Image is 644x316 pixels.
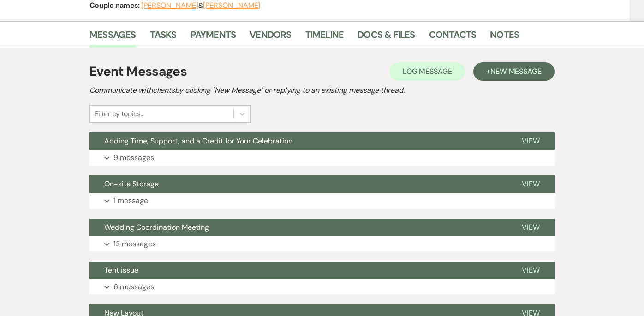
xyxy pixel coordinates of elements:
[104,265,138,275] span: Tent issue
[89,262,507,279] button: Tent issue
[507,262,555,279] button: View
[89,62,187,81] h1: Event Messages
[141,2,198,9] button: [PERSON_NAME]
[89,175,507,193] button: On-site Storage
[89,85,555,96] h2: Communicate with clients by clicking "New Message" or replying to an existing message thread.
[429,27,477,48] a: Contacts
[150,27,177,48] a: Tasks
[113,238,156,250] p: 13 messages
[89,0,141,10] span: Couple names:
[507,175,555,193] button: View
[250,27,291,48] a: Vendors
[89,279,555,295] button: 6 messages
[104,179,159,189] span: On-site Storage
[89,27,136,48] a: Messages
[490,27,519,48] a: Notes
[522,136,540,146] span: View
[89,193,555,209] button: 1 message
[358,27,415,48] a: Docs & Files
[89,132,507,150] button: Adding Time, Support, and a Credit for Your Celebration
[473,62,555,81] button: +New Message
[141,1,260,10] span: &
[113,281,154,293] p: 6 messages
[507,219,555,236] button: View
[390,62,465,81] button: Log Message
[113,152,154,164] p: 9 messages
[403,66,452,76] span: Log Message
[305,27,344,48] a: Timeline
[89,236,555,252] button: 13 messages
[522,265,540,275] span: View
[507,132,555,150] button: View
[89,150,555,166] button: 9 messages
[89,219,507,236] button: Wedding Coordination Meeting
[104,222,209,232] span: Wedding Coordination Meeting
[104,136,292,146] span: Adding Time, Support, and a Credit for Your Celebration
[522,179,540,189] span: View
[203,2,260,9] button: [PERSON_NAME]
[191,27,236,48] a: Payments
[113,195,148,207] p: 1 message
[522,222,540,232] span: View
[95,108,144,119] div: Filter by topics...
[490,66,542,76] span: New Message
